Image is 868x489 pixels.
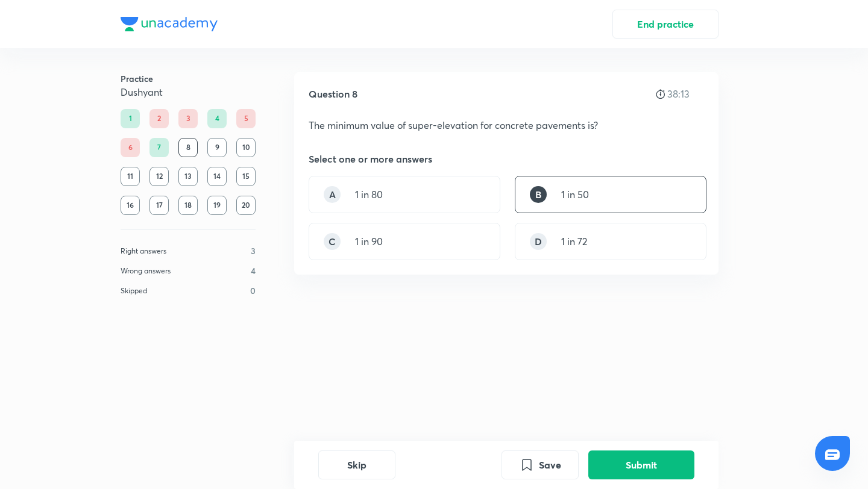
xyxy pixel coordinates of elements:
p: 4 [251,264,256,277]
div: 13 [178,167,198,186]
p: Wrong answers [121,266,171,276]
div: 19 [207,196,227,215]
p: 3 [251,244,256,257]
h6: Practice [121,72,256,85]
div: 6 [121,138,140,157]
div: A [324,186,341,203]
div: 15 [236,167,256,186]
div: 1 [121,109,140,128]
p: 0 [250,284,256,297]
div: 3 [178,109,198,128]
div: 18 [178,196,198,215]
div: 10 [236,138,256,157]
p: Right answers [121,246,166,257]
p: 1 in 72 [561,234,587,249]
p: 1 in 90 [355,234,383,249]
h5: Question 8 [309,87,357,101]
button: Save [502,450,579,479]
button: End practice [612,10,719,39]
div: D [530,233,547,250]
p: Skipped [121,285,147,296]
button: Submit [588,450,694,479]
div: 7 [149,138,169,157]
h5: Select one or more answers [309,152,432,166]
div: 20 [236,196,256,215]
img: Company Logo [121,17,218,31]
p: The minimum value of super-elevation for concrete pavements is? [309,118,704,132]
div: 8 [178,138,198,157]
h5: Dushyant [121,85,256,99]
div: 9 [207,138,227,157]
div: 14 [207,167,227,186]
div: 38:13 [656,89,704,99]
div: 16 [121,196,140,215]
img: stopwatch icon [656,89,665,99]
p: 1 in 80 [355,187,383,202]
div: 2 [149,109,169,128]
div: 5 [236,109,256,128]
div: 17 [149,196,169,215]
button: Skip [318,450,395,479]
div: B [530,186,547,203]
p: 1 in 50 [561,187,589,202]
div: C [324,233,341,250]
div: 12 [149,167,169,186]
div: 11 [121,167,140,186]
div: 4 [207,109,227,128]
